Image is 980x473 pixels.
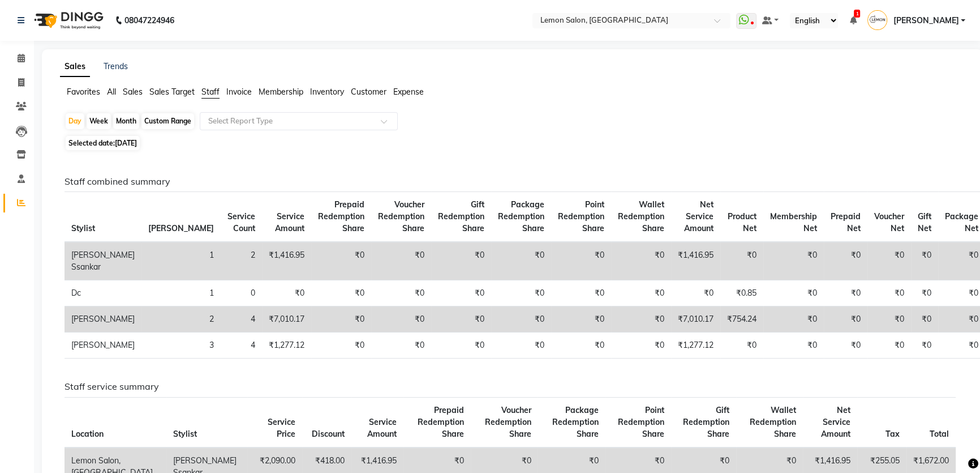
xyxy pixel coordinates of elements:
span: Package Redemption Share [552,405,599,439]
span: Stylist [71,223,95,233]
td: ₹0 [720,242,763,280]
td: ₹0 [431,242,491,280]
td: [PERSON_NAME] Ssankar [65,242,141,280]
span: Wallet Redemption Share [750,405,796,439]
td: ₹0 [867,280,911,306]
td: ₹1,416.95 [671,242,720,280]
td: ₹0 [824,333,867,359]
span: Favorites [67,87,100,97]
span: [PERSON_NAME] [148,223,214,233]
td: ₹0 [491,280,551,306]
td: ₹0 [491,333,551,359]
span: Package Redemption Share [498,199,544,233]
span: Gift Net [918,211,931,233]
td: ₹1,277.12 [262,333,311,359]
td: ₹0 [311,242,371,280]
span: Staff [201,87,220,97]
span: Point Redemption Share [618,405,664,439]
td: ₹0.85 [720,280,763,306]
div: Week [87,113,111,129]
td: [PERSON_NAME] [65,333,141,359]
span: Gift Redemption Share [683,405,729,439]
td: 4 [221,306,262,333]
a: Sales [60,57,90,77]
span: 1 [854,10,860,18]
span: Customer [351,87,386,97]
td: ₹0 [611,306,671,333]
span: Invoice [226,87,252,97]
td: ₹0 [491,242,551,280]
td: 1 [141,280,221,306]
td: ₹0 [911,306,938,333]
span: Voucher Net [874,211,904,233]
td: ₹0 [371,280,431,306]
span: All [107,87,116,97]
span: Location [71,429,104,439]
td: ₹0 [431,333,491,359]
span: Sales [123,87,143,97]
span: Net Service Amount [821,405,850,439]
td: ₹7,010.17 [262,306,311,333]
td: 1 [141,242,221,280]
td: ₹0 [371,242,431,280]
td: ₹0 [611,333,671,359]
td: 4 [221,333,262,359]
td: ₹0 [720,333,763,359]
div: Custom Range [141,113,194,129]
span: Gift Redemption Share [438,199,484,233]
span: Tax [886,429,900,439]
td: ₹0 [311,306,371,333]
span: Net Service Amount [684,199,713,233]
td: ₹0 [311,280,371,306]
b: 08047224946 [124,5,174,36]
span: Membership Net [770,211,817,233]
td: ₹0 [867,242,911,280]
td: ₹1,416.95 [262,242,311,280]
span: Voucher Redemption Share [484,405,531,439]
span: Selected date: [66,136,140,150]
span: Service Count [227,211,255,233]
td: ₹0 [431,280,491,306]
td: ₹0 [311,333,371,359]
span: Point Redemption Share [558,199,604,233]
td: ₹0 [551,280,611,306]
a: Trends [104,61,128,71]
td: ₹0 [611,280,671,306]
span: Total [930,429,949,439]
span: Wallet Redemption Share [618,199,664,233]
td: ₹0 [491,306,551,333]
td: ₹0 [867,306,911,333]
span: Membership [259,87,303,97]
img: logo [29,5,106,36]
h6: Staff service summary [65,381,956,392]
td: ₹1,277.12 [671,333,720,359]
td: 3 [141,333,221,359]
td: ₹0 [763,333,824,359]
span: Service Amount [367,417,397,439]
td: ₹0 [824,242,867,280]
span: Prepaid Redemption Share [318,199,364,233]
span: Prepaid Redemption Share [418,405,464,439]
td: 2 [141,306,221,333]
td: ₹0 [763,306,824,333]
td: ₹0 [763,242,824,280]
td: 2 [221,242,262,280]
td: ₹0 [431,306,491,333]
span: Service Price [268,417,295,439]
td: ₹0 [824,280,867,306]
span: Service Amount [275,211,304,233]
div: Day [66,113,84,129]
td: ₹0 [262,280,311,306]
td: Dc [65,280,141,306]
td: 0 [221,280,262,306]
span: Stylist [173,429,197,439]
td: ₹0 [611,242,671,280]
span: Discount [312,429,345,439]
td: ₹754.24 [720,306,763,333]
td: ₹0 [867,333,911,359]
span: Expense [393,87,424,97]
span: [PERSON_NAME] [893,15,958,27]
td: ₹0 [551,242,611,280]
div: Month [113,113,139,129]
td: ₹0 [551,333,611,359]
